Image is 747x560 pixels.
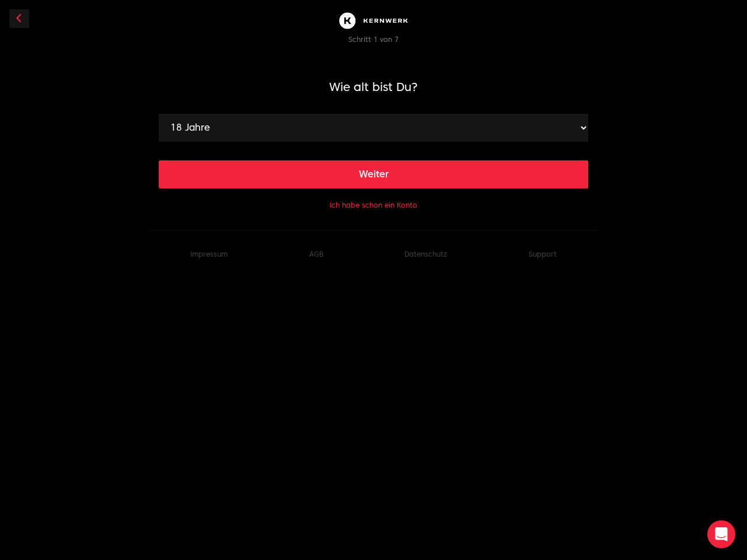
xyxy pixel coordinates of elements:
[190,250,228,258] a: Impressum
[404,250,447,258] a: Datenschutz
[309,250,323,258] a: AGB
[159,79,588,95] h1: Wie alt bist Du?
[336,9,411,32] img: Kernwerk®
[330,201,417,210] button: Ich habe schon ein Konto
[348,35,399,44] span: Schritt 1 von 7
[159,160,588,188] button: Weiter
[529,250,557,259] button: Support
[707,520,735,548] div: Open Intercom Messenger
